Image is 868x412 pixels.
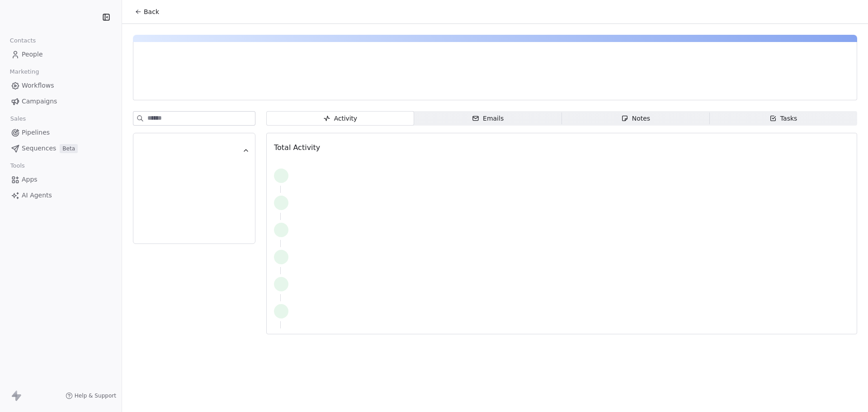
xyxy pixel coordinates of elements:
span: Help & Support [75,392,116,399]
span: Back [144,7,159,16]
span: Sales [6,112,30,126]
span: Workflows [22,81,54,90]
div: Tasks [769,114,797,123]
span: AI Agents [22,191,52,200]
span: Marketing [6,65,43,79]
button: Back [129,4,165,20]
a: Campaigns [7,94,114,109]
span: Pipelines [22,128,50,137]
span: Beta [60,144,78,153]
span: Campaigns [22,97,57,106]
span: People [22,50,43,59]
span: Apps [22,175,38,184]
a: Apps [7,172,114,187]
a: People [7,47,114,62]
a: Pipelines [7,125,114,140]
a: AI Agents [7,188,114,203]
span: Contacts [6,34,40,47]
span: Tools [6,159,28,173]
span: Total Activity [274,143,320,152]
a: Workflows [7,78,114,93]
span: Sequences [22,144,56,153]
a: SequencesBeta [7,141,114,156]
a: Help & Support [66,392,116,399]
div: Notes [621,114,650,123]
div: Emails [472,114,504,123]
